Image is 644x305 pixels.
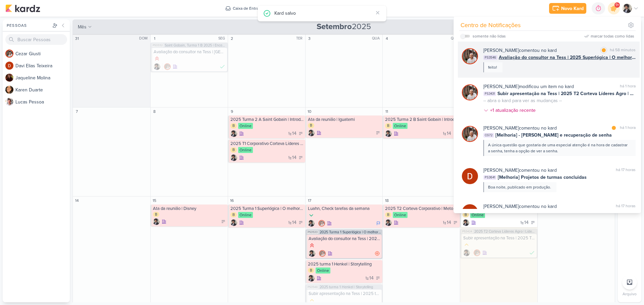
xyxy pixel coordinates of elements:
[153,212,159,217] div: B
[162,63,171,70] div: Colaboradores: Cezar Giusti
[308,123,314,128] div: B
[463,212,469,218] div: B
[229,197,235,204] div: 16
[393,212,408,218] div: Online
[164,63,171,70] img: Cezar Giusti
[5,74,13,82] img: Jaqueline Molina
[153,218,160,225] img: Pedro Luahn Simões
[383,35,390,42] div: 4
[154,55,160,62] div: Prioridade Alta
[447,131,451,136] span: 14
[474,230,536,233] span: 2025 T2 Corteva Líderes Agro | Líder Formador
[308,268,314,273] div: B
[483,167,557,174] div: comentou no kard
[308,275,315,282] img: Pedro Luahn Simões
[5,98,13,106] img: Lucas Pessoa
[230,130,237,137] div: Criador(a): Pedro Luahn Simões
[5,50,13,58] img: Cezar Giusti
[591,33,634,39] div: marcar todas como lidas
[309,291,381,296] div: Subir apresentação na Tess | 2025 turma 1 Henkel | Storytelling
[308,117,381,122] div: Ata da reunião | Iguatemi
[375,251,380,256] div: Em atraso
[230,219,237,226] div: Criador(a): Pedro Luahn Simões
[620,125,636,132] div: há 1 hora
[376,131,380,135] div: A Fazer
[385,206,459,211] div: 2025 T2 Corteva Corporativo | Metodologias Ágeis
[385,212,391,218] div: B
[372,36,382,41] div: QUA
[385,130,392,137] div: Criador(a): Pedro Luahn Simões
[319,250,326,257] img: Cezar Giusti
[483,48,519,53] b: [PERSON_NAME]
[307,230,318,234] span: PS3533
[309,242,315,249] div: Prioridade Alta
[151,108,158,115] div: 8
[320,285,373,289] span: 2025 turma 1 Henkel | Storytelling
[15,98,70,105] div: L u c a s P e s s o a
[616,167,636,174] div: há 17 horas
[483,91,496,96] span: PS3431
[490,107,537,114] div: +1 atualização recente
[462,230,473,233] span: PS3424
[620,83,636,90] div: há 1 hora
[230,212,237,218] div: B
[73,35,80,42] div: 31
[5,34,67,45] input: Buscar Pessoas
[317,21,371,32] span: 2025
[73,197,80,204] div: 14
[316,268,330,274] div: Online
[306,35,313,42] div: 3
[229,108,235,115] div: 9
[385,130,392,137] img: Pedro Luahn Simões
[154,63,160,70] img: Pedro Luahn Simões
[369,276,374,281] span: 14
[472,249,480,256] div: Colaboradores: Cezar Giusti
[376,276,380,281] div: A Fazer
[151,197,158,204] div: 15
[495,132,612,139] span: [Melhoria] - [PERSON_NAME] e recuperação de senha
[5,22,51,28] div: Pessoas
[230,117,304,122] div: 2025 Turma 2 A Saint Gobain | Introdução ao projeto de Estágio
[299,220,303,225] div: A Fazer
[462,168,478,184] img: Davi Elias Teixeira
[376,221,380,226] div: Em Andamento
[497,90,636,97] span: Subir apresentação na Tess | 2025 T2 Corteva Líderes Agro | Líder Formador
[385,219,392,226] div: Criador(a): Pedro Luahn Simões
[462,204,478,220] img: Davi Elias Teixeira
[230,123,237,129] div: B
[154,49,226,55] div: Avaliação do consultor na Tess | Saint Gobain, Turma 1 B 2025 | Encerramento
[453,220,458,225] div: A Fazer
[308,220,315,227] img: Pedro Luahn Simões
[462,48,478,64] img: Cezar Giusti
[309,297,315,304] div: Prioridade Média
[15,62,70,69] div: D a v i E l i a s T e i x e i r a
[462,84,478,100] img: Cezar Giusti
[292,131,297,136] span: 14
[385,117,459,122] div: 2025 Turma 2 B Saint Gobain | Introdução ao Projeto de estágio
[483,125,519,131] b: [PERSON_NAME]
[218,36,227,41] div: SEG
[462,126,478,142] img: Cezar Giusti
[15,50,70,57] div: C e z a r G i u s t i
[308,220,315,227] div: Criador(a): Pedro Luahn Simões
[309,236,381,241] div: Avaliação do consultor na Tess | 2025 Superlógica | O melhor do Conflito
[483,125,557,132] div: comentou no kard
[616,203,636,210] div: há 17 horas
[393,123,408,129] div: Online
[529,249,535,256] div: Finalizado
[470,212,485,218] div: Online
[447,220,451,225] span: 14
[623,291,637,297] p: Arquivo
[308,275,315,282] div: Criador(a): Pedro Luahn Simões
[320,230,381,234] span: 2025 Turma 1 Superlógica | O melhor do Conflito
[483,167,519,173] b: [PERSON_NAME]
[230,206,304,211] div: 2025 Turma 1 Superlógica | O melhor do Conflito
[221,219,226,224] div: A Fazer
[15,86,70,93] div: K a r e n D u a r t e
[383,197,390,204] div: 18
[230,130,237,137] img: Pedro Luahn Simões
[615,2,619,8] span: 9+
[483,203,557,210] div: comentou no kard
[153,206,226,211] div: Ata da reunião | Disney
[463,235,535,241] div: Subir apresentação na Tess | 2025 T2 Corteva Líderes Agro | Líder Formador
